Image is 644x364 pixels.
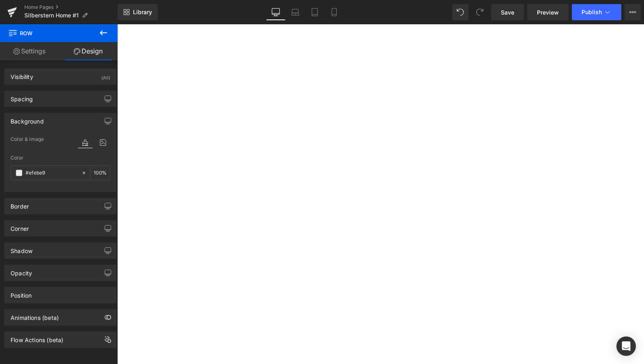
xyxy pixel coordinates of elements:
[133,9,152,16] span: Library
[11,113,44,125] div: Background
[11,310,59,321] div: Animations (beta)
[286,4,305,20] a: Laptop
[101,69,110,82] div: (All)
[118,4,158,20] a: New Library
[24,12,79,19] span: Silberstern Home #1
[59,42,118,60] a: Design
[616,336,636,356] div: Open Intercom Messenger
[452,4,468,20] button: Undo
[572,4,621,20] button: Publish
[625,4,641,20] button: More
[11,243,32,254] div: Shadow
[11,198,29,210] div: Border
[324,4,344,20] a: Mobile
[24,4,118,11] a: Home Pages
[11,287,32,299] div: Position
[90,166,110,180] div: %
[11,265,32,277] div: Opacity
[11,155,110,161] div: Color
[527,4,569,20] a: Preview
[11,69,33,80] div: Visibility
[11,332,63,343] div: Flow Actions (beta)
[266,4,286,20] a: Desktop
[26,168,77,177] input: Color
[8,24,89,42] span: Row
[537,8,559,17] span: Preview
[11,221,29,232] div: Corner
[472,4,488,20] button: Redo
[582,9,602,15] span: Publish
[501,8,514,17] span: Save
[305,4,324,20] a: Tablet
[11,136,44,142] span: Color & Image
[11,91,33,102] div: Spacing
